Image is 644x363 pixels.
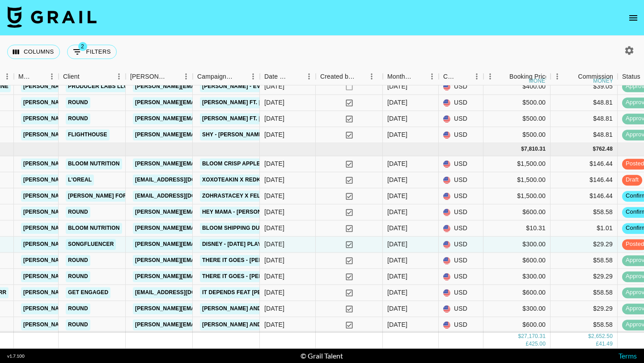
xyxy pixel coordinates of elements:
div: USD [439,95,483,111]
div: Created by Grail Team [316,68,383,85]
div: 04/09/2025 [264,288,284,297]
div: v 1.7.100 [7,353,25,359]
button: Sort [167,70,179,83]
button: Menu [0,70,14,83]
a: [PERSON_NAME][EMAIL_ADDRESS][DOMAIN_NAME] [133,271,279,282]
div: $1,500.00 [483,188,551,204]
div: $10.31 [483,220,551,236]
div: Aug '25 [387,82,407,91]
span: draft [622,176,642,185]
a: [EMAIL_ADDRESS][DOMAIN_NAME] [133,174,233,186]
div: Sep '25 [387,321,407,329]
div: USD [439,172,483,188]
div: Client [63,68,80,85]
a: [PERSON_NAME] and the Machine - Everybody Scream [200,319,367,330]
div: $146.44 [551,188,618,204]
div: Campaign (Type) [193,68,260,85]
div: $600.00 [483,204,551,220]
a: Round [66,255,90,266]
a: [PERSON_NAME][EMAIL_ADDRESS][PERSON_NAME][DOMAIN_NAME] [21,190,213,202]
a: [PERSON_NAME][EMAIL_ADDRESS][DOMAIN_NAME] [133,129,279,140]
div: $500.00 [483,127,551,143]
div: $48.81 [551,111,618,127]
a: [PERSON_NAME][EMAIL_ADDRESS][PERSON_NAME][DOMAIN_NAME] [21,158,213,169]
button: Sort [458,70,470,83]
button: Menu [45,70,59,83]
div: 29/08/2025 [264,192,284,201]
a: [PERSON_NAME][EMAIL_ADDRESS][PERSON_NAME][DOMAIN_NAME] [21,129,213,140]
div: Created by Grail Team [320,68,355,85]
div: $146.44 [551,156,618,172]
button: Menu [246,70,260,83]
a: [EMAIL_ADDRESS][DOMAIN_NAME] [133,190,233,202]
a: [PERSON_NAME][EMAIL_ADDRESS][DOMAIN_NAME] [133,81,279,92]
div: Date Created [260,68,316,85]
a: Flighthouse [66,129,110,140]
a: [PERSON_NAME][EMAIL_ADDRESS][PERSON_NAME][DOMAIN_NAME] [21,271,213,282]
a: [PERSON_NAME][EMAIL_ADDRESS][DOMAIN_NAME] [133,113,279,124]
div: 04/09/2025 [264,321,284,329]
div: Month Due [383,68,439,85]
div: $1,500.00 [483,156,551,172]
div: $1.01 [551,220,618,236]
div: $ [521,146,524,153]
div: 21/08/2025 [264,98,284,107]
div: 11/09/2025 [264,224,284,233]
div: $500.00 [483,111,551,127]
div: $29.29 [551,269,618,285]
div: 15/09/2025 [264,272,284,281]
a: L'oreal [66,174,94,186]
a: HEY MAMA - [PERSON_NAME] [200,207,285,218]
a: [PERSON_NAME][EMAIL_ADDRESS][PERSON_NAME][DOMAIN_NAME] [21,223,213,234]
a: Producer Labs LLC [66,81,130,92]
div: USD [439,220,483,236]
div: $600.00 [483,253,551,269]
div: $39.05 [551,79,618,95]
a: [PERSON_NAME][EMAIL_ADDRESS][PERSON_NAME][DOMAIN_NAME] [21,255,213,266]
div: Manager [18,68,33,85]
div: money [529,78,549,84]
div: Sep '25 [387,192,407,201]
a: [PERSON_NAME] and the Machine - Everybody Scream [200,303,367,314]
a: [PERSON_NAME][EMAIL_ADDRESS][PERSON_NAME][DOMAIN_NAME] [21,113,213,124]
div: $58.58 [551,253,618,269]
a: Bloom Crisp Apple x Zohrastacey [200,158,310,169]
a: There It Goes - [PERSON_NAME] [200,271,297,282]
a: [PERSON_NAME][EMAIL_ADDRESS][PERSON_NAME][DOMAIN_NAME] [21,319,213,330]
a: [PERSON_NAME][EMAIL_ADDRESS][DOMAIN_NAME] [133,223,279,234]
div: Currency [439,68,483,85]
div: USD [439,204,483,220]
div: $ [588,333,591,341]
a: [PERSON_NAME][EMAIL_ADDRESS][DOMAIN_NAME] [133,158,279,169]
div: $400.00 [483,79,551,95]
button: Sort [33,70,45,83]
div: 11/09/2025 [264,256,284,265]
div: $300.00 [483,236,551,253]
div: Sep '25 [387,176,407,185]
button: open drawer [624,9,642,27]
a: Disney - [DATE] Playlist (TT & IG) [200,239,300,250]
a: Shy - [PERSON_NAME] [200,129,267,140]
div: USD [439,127,483,143]
div: USD [439,285,483,301]
a: [PERSON_NAME][EMAIL_ADDRESS][DOMAIN_NAME] [133,319,279,330]
a: [PERSON_NAME][EMAIL_ADDRESS][PERSON_NAME][DOMAIN_NAME] [21,303,213,314]
div: $146.44 [551,172,618,188]
div: USD [439,79,483,95]
a: Bloom Nutrition [66,158,122,169]
div: $1,500.00 [483,172,551,188]
div: $58.58 [551,204,618,220]
a: [PERSON_NAME] ft. [PERSON_NAME] (Dancers Phase 2) - [PERSON_NAME] [200,97,415,108]
div: $600.00 [483,317,551,333]
a: Round [66,319,90,330]
button: Sort [234,70,246,83]
a: Round [66,207,90,218]
div: 08/09/2025 [264,304,284,313]
div: 03/09/2025 [264,208,284,217]
div: £ [596,341,599,348]
div: Aug '25 [387,114,407,123]
a: [PERSON_NAME][EMAIL_ADDRESS][PERSON_NAME][DOMAIN_NAME] [21,239,213,250]
button: Show filters [67,45,117,59]
button: Menu [551,70,564,83]
a: [PERSON_NAME][EMAIL_ADDRESS][DOMAIN_NAME] [133,207,279,218]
